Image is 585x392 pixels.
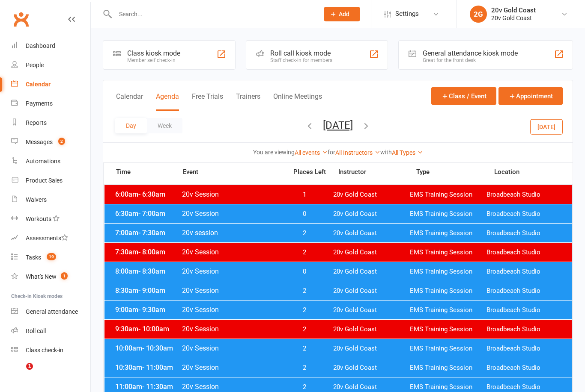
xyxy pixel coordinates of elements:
span: 20v Gold Coast [333,248,410,256]
span: 20v Gold Coast [333,364,410,372]
span: 6:00am [113,190,182,198]
span: Add [339,11,349,18]
a: Class kiosk mode [11,341,90,360]
span: 0 [282,268,327,276]
span: - 7:30am [138,229,165,237]
div: What's New [26,273,57,280]
a: All Types [392,149,423,156]
span: - 6:30am [138,190,165,198]
span: Time [114,168,182,178]
span: - 9:30am [138,306,165,314]
strong: with [380,149,392,156]
span: 9:00am [113,306,182,314]
div: Calendar [26,81,51,88]
span: 2 [282,383,327,391]
span: Broadbeach Studio [487,287,563,295]
span: 7:00am [113,229,182,237]
span: 19 [47,253,56,260]
span: 11:00am [113,383,182,391]
span: 9:30am [113,325,182,333]
span: Broadbeach Studio [487,383,563,391]
span: - 10:30am [142,344,173,352]
a: Waivers [11,190,90,209]
button: Calendar [116,92,143,111]
span: 2 [58,138,65,145]
div: Class kiosk mode [127,49,180,57]
button: [DATE] [530,119,563,134]
span: - 10:00am [138,325,169,333]
span: Broadbeach Studio [487,191,563,199]
span: EMS Training Session [410,364,487,372]
strong: You are viewing [253,149,295,156]
a: Product Sales [11,171,90,190]
span: 20v Session [182,306,282,314]
span: 2 [282,364,327,372]
span: EMS Training Session [410,229,487,237]
span: 2 [282,287,327,295]
iframe: Intercom live chat [9,363,29,383]
div: 20v Gold Coast [491,6,536,14]
span: 20v Session [182,383,282,391]
span: - 7:00am [138,209,165,218]
span: 6:30am [113,209,182,218]
div: Automations [26,158,60,165]
span: Instructor [338,169,416,175]
div: People [26,62,44,68]
span: 1 [61,272,68,280]
a: Dashboard [11,36,90,56]
span: Broadbeach Studio [487,210,563,218]
span: 0 [282,210,327,218]
span: Broadbeach Studio [487,345,563,353]
a: All events [295,149,328,156]
a: General attendance kiosk mode [11,302,90,321]
button: Agenda [156,92,179,111]
div: General attendance [26,308,78,315]
span: Type [416,169,494,175]
a: Messages 2 [11,133,90,152]
span: 8:30am [113,286,182,295]
div: Messages [26,139,53,145]
div: Class check-in [26,347,63,354]
button: Add [324,7,360,21]
span: 20v Gold Coast [333,210,410,218]
span: Broadbeach Studio [487,268,563,276]
span: 20v Session [182,344,282,352]
div: General attendance kiosk mode [423,49,518,57]
strong: for [328,149,335,156]
span: 2 [282,229,327,237]
div: Great for the front desk [423,57,518,63]
span: Places Left [287,169,332,175]
span: 2 [282,248,327,256]
span: EMS Training Session [410,210,487,218]
span: 20v Gold Coast [333,268,410,276]
button: Day [115,118,147,133]
div: 20v Gold Coast [491,14,536,22]
button: Trainers [236,92,260,111]
span: EMS Training Session [410,306,487,314]
a: All Instructors [335,149,380,156]
span: 20v session [182,229,282,237]
span: EMS Training Session [410,325,487,333]
span: 20v Session [182,286,282,295]
span: 20v Gold Coast [333,345,410,353]
span: 1 [26,363,33,370]
button: Online Meetings [273,92,322,111]
div: Payments [26,100,53,107]
span: 20v Session [182,248,282,256]
span: 20v Gold Coast [333,287,410,295]
span: 7:30am [113,248,182,256]
span: - 11:00am [142,363,173,371]
span: 10:30am [113,363,182,371]
span: 8:00am [113,267,182,275]
button: Week [147,118,182,133]
div: Roll call kiosk mode [270,49,332,57]
div: Workouts [26,215,51,222]
a: Workouts [11,209,90,229]
span: Location [494,169,572,175]
span: EMS Training Session [410,268,487,276]
div: Member self check-in [127,57,180,63]
span: EMS Training Session [410,345,487,353]
span: 20v Gold Coast [333,191,410,199]
div: 2G [470,6,487,23]
span: - 11:30am [142,383,173,391]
